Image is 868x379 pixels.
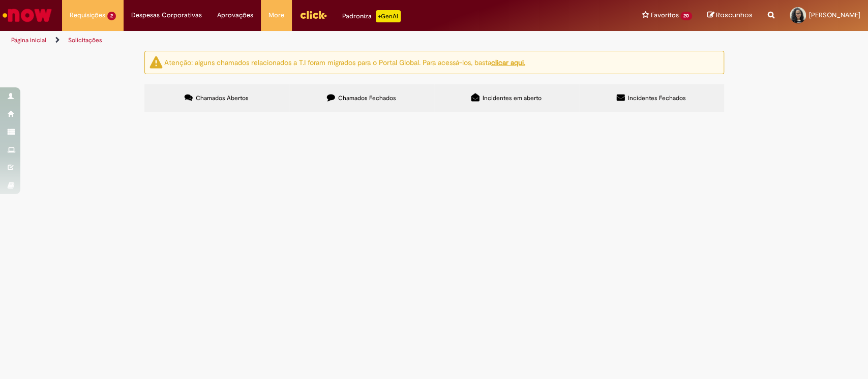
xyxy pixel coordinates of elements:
[376,10,401,22] p: +GenAi
[70,10,105,20] span: Requisições
[131,10,202,20] span: Despesas Corporativas
[483,94,542,102] span: Incidentes em aberto
[68,36,102,44] a: Solicitações
[300,7,327,22] img: click_logo_yellow_360x200.png
[11,36,46,44] a: Página inicial
[628,94,686,102] span: Incidentes Fechados
[268,10,284,20] span: More
[707,11,753,20] a: Rascunhos
[107,12,116,20] span: 2
[8,31,571,50] ul: Trilhas de página
[491,57,525,67] a: clicar aqui.
[716,10,753,20] span: Rascunhos
[1,5,53,25] img: ServiceNow
[196,94,249,102] span: Chamados Abertos
[650,10,678,20] span: Favoritos
[164,57,525,67] ng-bind-html: Atenção: alguns chamados relacionados a T.I foram migrados para o Portal Global. Para acessá-los,...
[809,11,860,19] span: [PERSON_NAME]
[680,12,692,20] span: 20
[217,10,253,20] span: Aprovações
[338,94,396,102] span: Chamados Fechados
[342,10,401,22] div: Padroniza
